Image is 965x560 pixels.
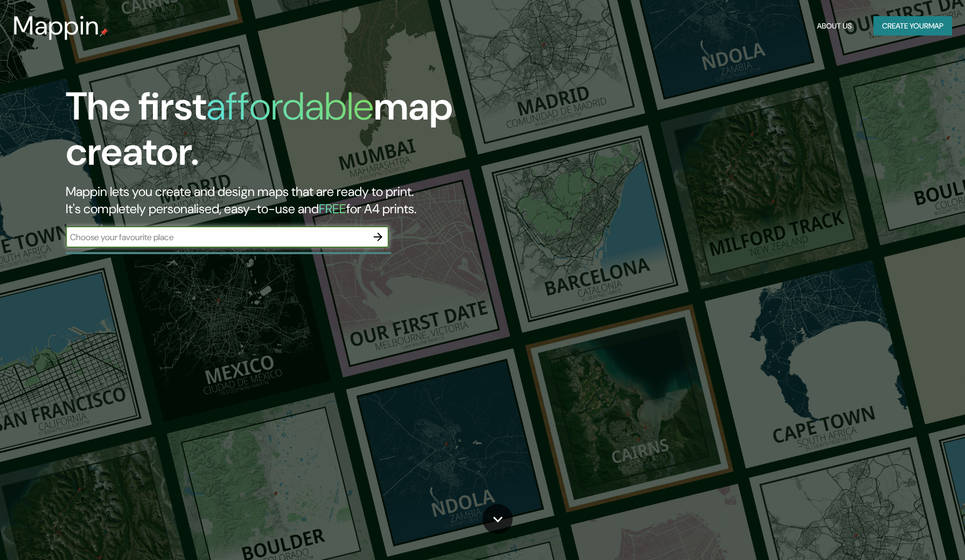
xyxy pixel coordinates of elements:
button: Create yourmap [873,16,952,36]
h1: The first map creator. [66,84,548,183]
button: About Us [813,16,856,36]
h1: affordable [206,81,374,131]
input: Choose your favourite place [66,231,367,243]
iframe: Help widget launcher [869,518,953,548]
h5: FREE [319,200,346,217]
h3: Mappin [13,11,100,41]
img: mappin-pin [100,28,108,37]
h2: Mappin lets you create and design maps that are ready to print. It's completely personalised, eas... [66,183,548,218]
